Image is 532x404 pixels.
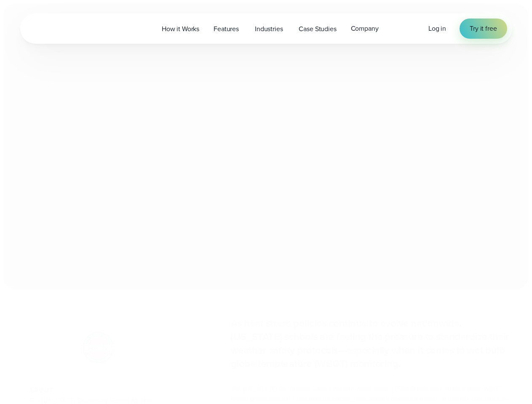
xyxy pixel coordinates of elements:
[214,24,239,34] span: Features
[351,24,379,34] span: Company
[428,24,446,34] a: Log in
[299,24,336,34] span: Case Studies
[470,24,497,34] span: Try it free
[255,24,283,34] span: Industries
[155,20,206,37] a: How it Works
[162,24,199,34] span: How it Works
[291,20,343,37] a: Case Studies
[460,19,507,39] a: Try it free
